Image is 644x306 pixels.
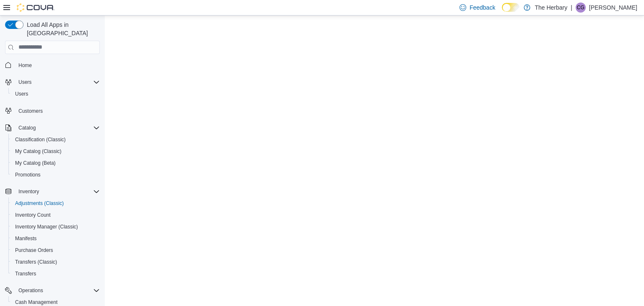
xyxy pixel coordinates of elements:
a: Promotions [12,170,44,180]
span: Users [15,91,28,97]
span: Users [18,79,31,86]
a: My Catalog (Classic) [12,146,65,156]
button: Users [8,88,103,100]
a: Manifests [12,233,40,244]
button: Purchase Orders [8,244,103,256]
button: Catalog [2,122,103,134]
span: Inventory Count [12,210,100,220]
a: Inventory Manager (Classic) [12,222,81,232]
span: Promotions [12,170,100,180]
button: Users [15,77,35,87]
button: Adjustments (Classic) [8,197,103,209]
span: Manifests [15,235,36,242]
span: Home [15,60,100,70]
button: Manifests [8,233,103,244]
button: Transfers (Classic) [8,256,103,268]
a: Inventory Count [12,210,54,220]
span: Users [12,89,100,99]
button: Inventory Count [8,209,103,221]
span: My Catalog (Beta) [15,160,56,166]
span: Inventory [15,187,100,197]
span: Adjustments (Classic) [15,200,64,207]
p: [PERSON_NAME] [589,3,637,13]
button: Operations [2,285,103,296]
button: My Catalog (Classic) [8,145,103,157]
button: Inventory [15,187,42,197]
span: Catalog [15,123,100,133]
span: Promotions [15,171,41,178]
p: The Herbary [535,3,567,13]
span: Customers [18,108,43,114]
span: Manifests [12,233,100,244]
span: Customers [15,106,100,116]
span: Home [18,62,32,69]
span: Operations [18,287,43,294]
span: Transfers (Classic) [15,259,57,265]
div: Chelsea Grahn [576,3,586,13]
a: Classification (Classic) [12,135,69,145]
button: Operations [15,285,47,296]
a: Transfers (Classic) [12,257,60,267]
span: Users [15,77,100,87]
a: Customers [15,106,46,116]
span: Transfers (Classic) [12,257,100,267]
span: Inventory Count [15,212,51,218]
span: Catalog [18,124,36,131]
img: Cova [17,3,55,12]
span: Operations [15,285,100,296]
a: Adjustments (Classic) [12,198,67,208]
span: Transfers [15,270,36,277]
button: Customers [2,105,103,117]
p: | [571,3,572,13]
span: My Catalog (Beta) [12,158,100,168]
span: My Catalog (Classic) [12,146,100,156]
span: Adjustments (Classic) [12,198,100,208]
button: Inventory [2,186,103,197]
span: Transfers [12,269,100,279]
span: CG [577,3,584,13]
button: Inventory Manager (Classic) [8,221,103,233]
span: Purchase Orders [15,247,53,254]
button: Classification (Classic) [8,134,103,145]
span: Inventory Manager (Classic) [12,222,100,232]
span: Load All Apps in [GEOGRAPHIC_DATA] [23,21,100,37]
button: Users [2,76,103,88]
span: My Catalog (Classic) [15,148,62,155]
button: Promotions [8,169,103,181]
span: Feedback [470,3,495,12]
button: My Catalog (Beta) [8,157,103,169]
a: My Catalog (Beta) [12,158,59,168]
span: Classification (Classic) [15,136,66,143]
a: Home [15,60,35,70]
span: Purchase Orders [12,245,100,255]
span: Inventory Manager (Classic) [15,223,78,230]
input: Dark Mode [502,3,519,12]
button: Transfers [8,268,103,280]
a: Transfers [12,269,39,279]
a: Purchase Orders [12,245,57,255]
span: Classification (Classic) [12,135,100,145]
span: Cash Management [15,299,57,306]
button: Home [2,59,103,71]
span: Inventory [18,188,39,195]
button: Catalog [15,123,39,133]
a: Users [12,89,31,99]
